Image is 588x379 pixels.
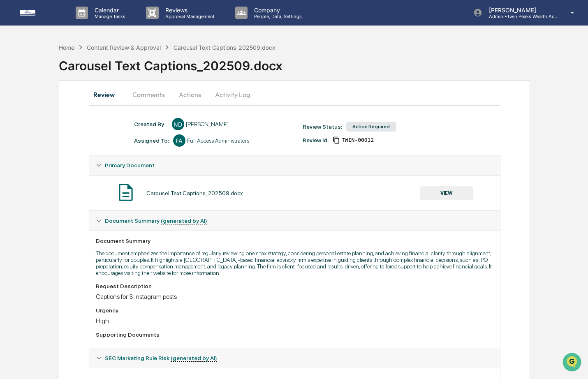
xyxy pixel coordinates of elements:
[126,85,171,104] button: Comments
[96,317,493,325] div: High
[159,7,219,14] p: Reviews
[248,7,306,14] p: Company
[161,217,207,224] u: (generated by AI)
[28,71,104,78] div: We're available if you need us!
[186,121,229,127] div: [PERSON_NAME]
[96,307,493,314] div: Urgency
[208,85,257,104] button: Activity Log
[171,85,208,104] button: Actions
[89,155,500,175] div: Primary Document
[562,352,584,374] iframe: Open customer support
[82,139,100,146] span: Pylon
[105,217,207,224] span: Document Summary
[16,119,52,127] span: Data Lookup
[105,162,155,169] span: Primary Document
[420,186,473,200] button: VIEW
[56,100,105,115] a: 🗄️Attestations
[146,190,243,196] div: Carousel Text Captions_202509.docx
[88,7,130,14] p: Calendar
[88,14,130,19] p: Manage Tasks
[8,104,15,111] div: 🖐️
[8,17,150,30] p: How can we help?
[89,231,500,348] div: Document Summary (generated by AI)
[89,85,500,104] div: secondary tabs example
[187,137,249,144] div: Full Access Administrators
[482,7,559,14] p: [PERSON_NAME]
[303,123,342,130] div: Review Status:
[58,139,100,146] a: Powered byPylon
[59,44,74,51] div: Home
[248,14,306,19] p: People, Data, Settings
[134,137,169,144] div: Assigned To:
[173,134,185,147] div: FA
[96,293,493,300] div: Captions for 3 instagram posts
[171,355,217,362] u: (generated by AI)
[8,63,23,78] img: 1746055101610-c473b297-6a78-478c-a979-82029cc54cd1
[96,331,493,338] div: Supporting Documents
[346,122,396,132] div: Action Required
[5,100,56,115] a: 🖐️Preclearance
[172,118,184,130] div: ND
[342,137,374,143] span: 323dcd01-e16e-4bae-8a94-69fc40d975ca
[159,14,219,19] p: Approval Management
[87,44,161,51] div: Content Review & Approval
[96,283,493,289] div: Request Description
[5,116,55,131] a: 🔎Data Lookup
[89,348,500,368] div: SEC Marketing Rule Risk (generated by AI)
[59,52,588,73] div: Carousel Text Captions_202509.docx
[16,104,53,112] span: Preclearance
[140,65,150,75] button: Start new chat
[60,104,66,111] div: 🗄️
[89,175,500,210] div: Primary Document
[116,182,136,203] img: Document Icon
[96,238,493,244] div: Document Summary
[482,14,559,19] p: Admin • Twin Peaks Wealth Advisors
[134,121,168,127] div: Created By: ‎ ‎
[96,250,493,276] p: The document emphasizes the importance of regularly reviewing one's tax strategy, considering per...
[8,120,15,127] div: 🔎
[20,10,59,16] img: logo
[174,44,275,51] div: Carousel Text Captions_202509.docx
[68,104,102,112] span: Attestations
[89,85,126,104] button: Review
[28,63,135,71] div: Start new chat
[303,137,329,143] div: Review Id:
[89,211,500,231] div: Document Summary (generated by AI)
[105,355,217,361] span: SEC Marketing Rule Risk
